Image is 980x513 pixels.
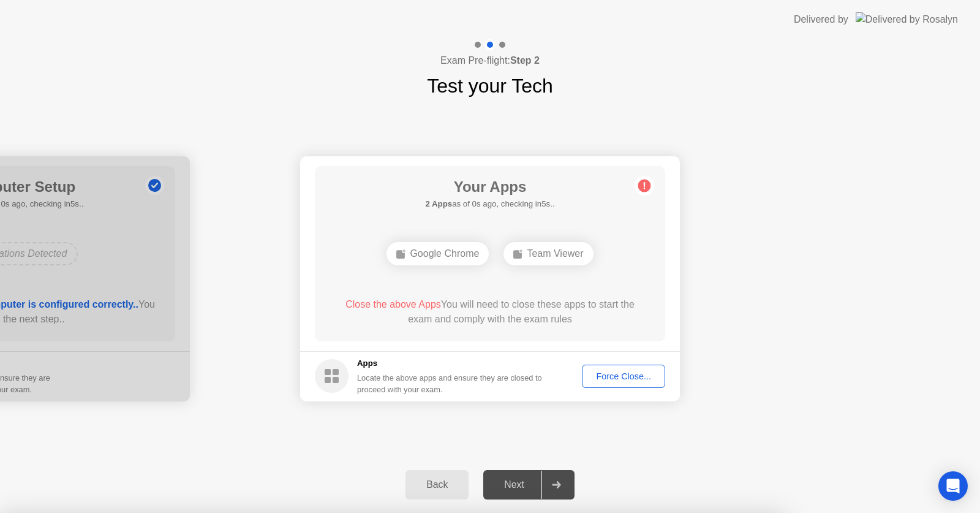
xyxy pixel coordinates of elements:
[503,242,593,265] div: Team Viewer
[510,55,540,66] b: Step 2
[794,12,848,27] div: Delivered by
[856,12,958,26] img: Delivered by Rosalyn
[425,199,452,208] b: 2 Apps
[357,372,543,395] div: Locate the above apps and ensure they are closed to proceed with your exam.
[586,371,661,381] div: Force Close...
[409,479,465,490] div: Back
[440,53,540,68] h4: Exam Pre-flight:
[333,297,648,327] div: You will need to close these apps to start the exam and comply with the exam rules
[357,357,543,370] h5: Apps
[425,198,554,210] h5: as of 0s ago, checking in5s..
[427,71,553,101] h1: Test your Tech
[487,479,541,490] div: Next
[345,299,441,310] span: Close the above Apps
[425,176,554,198] h1: Your Apps
[938,471,968,501] div: Open Intercom Messenger
[386,242,489,265] div: Google Chrome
